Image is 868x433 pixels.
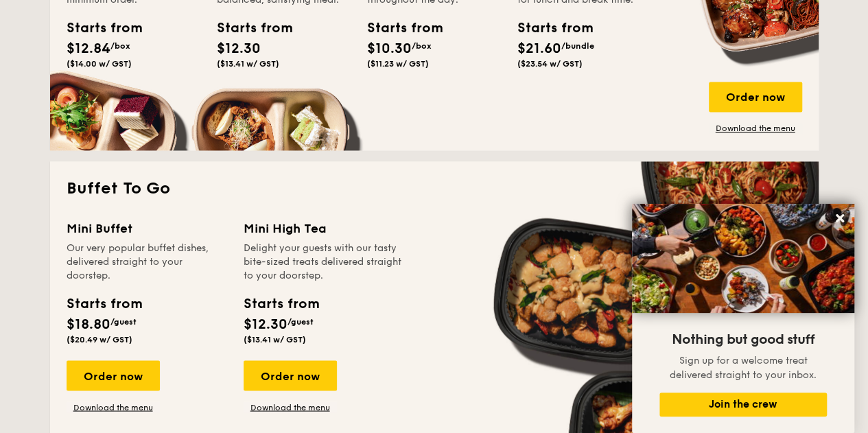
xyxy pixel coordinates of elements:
span: ($20.49 w/ GST) [67,334,132,344]
span: ($14.00 w/ GST) [67,59,132,69]
span: ($11.23 w/ GST) [367,59,429,69]
a: Download the menu [244,401,337,412]
span: /box [110,41,130,51]
div: Starts from [244,293,318,314]
span: /guest [288,316,314,326]
div: Order now [709,82,802,112]
button: Join the crew [659,393,827,417]
span: ($13.41 w/ GST) [244,334,306,344]
div: Order now [67,360,160,390]
span: ($23.54 w/ GST) [517,59,583,69]
div: Starts from [217,18,279,38]
div: Delight your guests with our tasty bite-sized treats delivered straight to your doorstep. [244,241,404,282]
a: Download the menu [67,401,160,412]
span: /guest [110,316,137,326]
span: $10.30 [367,40,412,57]
a: Download the menu [709,123,802,134]
div: Starts from [517,18,579,38]
div: Our very popular buffet dishes, delivered straight to your doorstep. [67,241,227,282]
span: $12.30 [244,316,288,332]
img: DSC07876-Edit02-Large.jpeg [632,204,854,313]
div: Mini High Tea [244,219,404,238]
span: $18.80 [67,316,110,332]
div: Starts from [367,18,429,38]
div: Starts from [67,293,141,314]
div: Mini Buffet [67,219,227,238]
span: $12.30 [217,40,261,57]
span: $12.84 [67,40,110,57]
span: $21.60 [517,40,561,57]
h2: Buffet To Go [67,178,802,200]
span: Nothing but good stuff [672,331,814,348]
div: Order now [244,360,337,390]
div: Starts from [67,18,128,38]
button: Close [829,207,851,229]
span: /bundle [561,41,594,51]
span: /box [412,41,432,51]
span: Sign up for a welcome treat delivered straight to your inbox. [670,355,817,381]
span: ($13.41 w/ GST) [217,59,279,69]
